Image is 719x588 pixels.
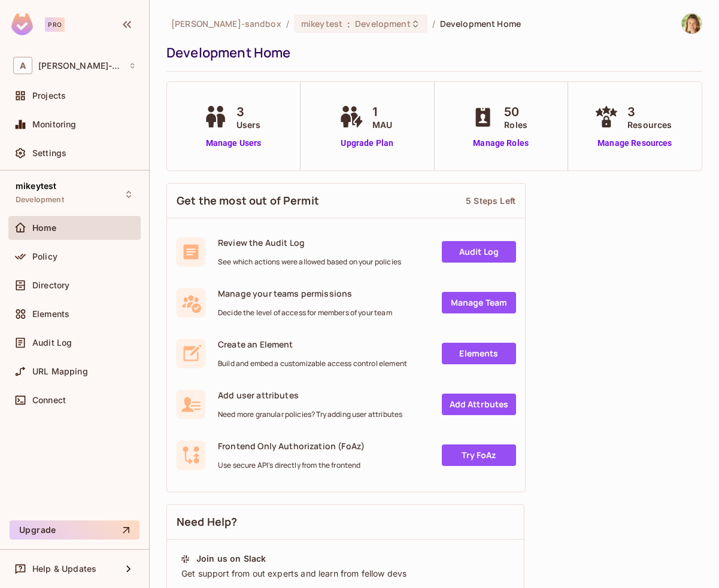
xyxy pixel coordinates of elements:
[236,103,261,121] span: 3
[442,241,516,263] a: Audit Log
[196,553,266,565] div: Join us on Slack
[32,148,66,158] span: Settings
[180,568,511,580] div: Get support from out experts and learn from fellow devs
[442,444,516,466] a: Try FoAz
[218,257,401,267] span: See which actions were allowed based on your policies
[177,514,238,529] span: Need Help?
[32,252,57,261] span: Policy
[32,281,69,290] span: Directory
[45,17,65,32] div: Pro
[442,292,516,313] a: Manage Team
[442,343,516,364] a: Elements
[347,19,351,29] span: :
[171,18,281,29] span: the active workspace
[236,118,261,131] span: Users
[218,237,401,248] span: Review the Audit Log
[11,13,33,35] img: SReyMgAAAABJRU5ErkJggg==
[218,359,407,368] span: Build and embed a customizable access control element
[218,440,365,452] span: Frontend Only Authorization (FoAz)
[177,193,319,208] span: Get the most out of Permit
[166,44,696,62] div: Development Home
[504,103,527,121] span: 50
[301,18,342,29] span: mikeytest
[442,394,516,415] a: Add Attrbutes
[355,18,410,29] span: Development
[16,181,56,191] span: mikeytest
[32,338,72,348] span: Audit Log
[627,103,672,121] span: 3
[218,410,402,419] span: Need more granular policies? Try adding user attributes
[218,389,402,401] span: Add user attributes
[218,339,407,350] span: Create an Element
[466,195,515,206] div: 5 Steps Left
[504,118,527,131] span: Roles
[32,223,57,233] span: Home
[218,288,392,299] span: Manage your teams permissions
[32,564,96,574] span: Help & Updates
[372,103,392,121] span: 1
[32,367,88,376] span: URL Mapping
[38,61,123,71] span: Workspace: alex-trustflight-sandbox
[32,120,77,129] span: Monitoring
[218,461,365,470] span: Use secure API's directly from the frontend
[16,195,64,205] span: Development
[32,91,66,100] span: Projects
[201,137,267,150] a: Manage Users
[218,308,392,318] span: Decide the level of access for members of your team
[32,395,66,405] span: Connect
[468,137,533,150] a: Manage Roles
[432,18,435,29] li: /
[627,118,672,131] span: Resources
[10,520,139,540] button: Upgrade
[336,137,398,150] a: Upgrade Plan
[591,137,678,150] a: Manage Resources
[682,14,702,33] img: Natalia Edelson
[286,18,289,29] li: /
[440,18,521,29] span: Development Home
[32,309,69,319] span: Elements
[13,57,32,74] span: A
[372,118,392,131] span: MAU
